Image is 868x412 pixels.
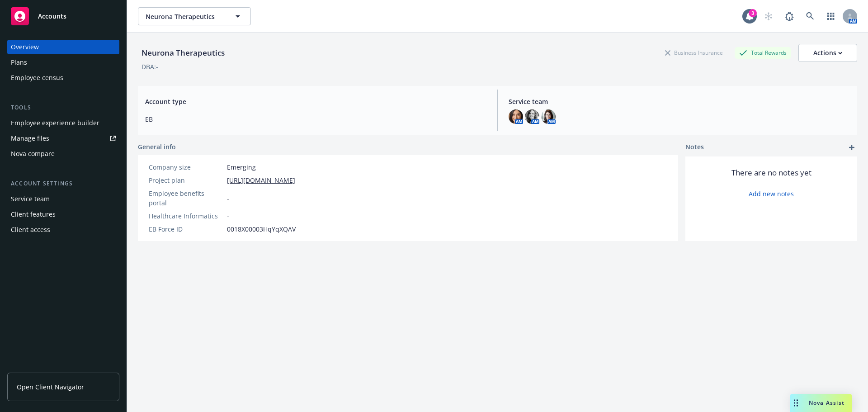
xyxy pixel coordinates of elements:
[685,142,704,153] span: Notes
[11,55,27,70] div: Plans
[7,147,119,161] a: Nova compare
[149,211,223,221] div: Healthcare Informatics
[17,382,84,392] span: Open Client Navigator
[7,103,119,112] div: Tools
[801,7,819,25] a: Search
[11,147,55,161] div: Nova compare
[7,116,119,130] a: Employee experience builder
[541,109,556,124] img: photo
[525,109,539,124] img: photo
[7,192,119,206] a: Service team
[11,116,99,130] div: Employee experience builder
[142,62,158,71] div: DBA: -
[146,12,224,21] span: Neurona Therapeutics
[227,211,229,221] span: -
[846,142,857,153] a: add
[7,71,119,85] a: Employee census
[813,44,842,62] div: Actions
[509,97,850,106] span: Service team
[809,399,844,407] span: Nova Assist
[790,394,852,412] button: Nova Assist
[227,175,295,185] a: [URL][DOMAIN_NAME]
[790,394,802,412] div: Drag to move
[149,162,223,172] div: Company size
[227,194,229,203] span: -
[149,175,223,185] div: Project plan
[145,97,486,106] span: Account type
[7,131,119,146] a: Manage files
[822,7,840,25] a: Switch app
[11,131,49,146] div: Manage files
[749,9,757,17] div: 3
[227,162,256,172] span: Emerging
[7,179,119,188] div: Account settings
[780,7,798,25] a: Report a Bug
[11,223,50,237] div: Client access
[749,189,794,199] a: Add new notes
[759,7,778,25] a: Start snowing
[11,192,50,206] div: Service team
[11,40,39,54] div: Overview
[149,224,223,234] div: EB Force ID
[798,44,857,62] button: Actions
[227,224,296,234] span: 0018X00003HqYqXQAV
[7,223,119,237] a: Client access
[149,189,223,208] div: Employee benefits portal
[509,109,523,124] img: photo
[11,207,56,222] div: Client features
[7,40,119,54] a: Overview
[7,207,119,222] a: Client features
[138,47,228,59] div: Neurona Therapeutics
[38,13,66,20] span: Accounts
[145,114,486,124] span: EB
[731,167,811,178] span: There are no notes yet
[660,47,727,58] div: Business Insurance
[11,71,63,85] div: Employee census
[7,55,119,70] a: Plans
[735,47,791,58] div: Total Rewards
[7,4,119,29] a: Accounts
[138,142,176,152] span: General info
[138,7,251,25] button: Neurona Therapeutics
